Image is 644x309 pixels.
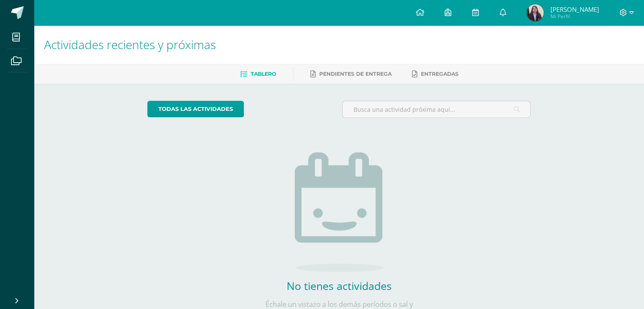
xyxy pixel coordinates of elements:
a: todas las Actividades [147,101,244,117]
span: Tablero [251,71,276,77]
img: 49c82aea28d2260deef9b89f2805555f.png [527,4,544,21]
h2: No tienes actividades [254,279,424,293]
span: Pendientes de entrega [319,71,392,77]
input: Busca una actividad próxima aquí... [343,101,530,118]
img: no_activities.png [295,152,384,272]
a: Tablero [240,67,276,81]
span: Mi Perfil [550,13,599,20]
span: [PERSON_NAME] [550,5,599,14]
a: Pendientes de entrega [310,67,392,81]
span: Entregadas [421,71,459,77]
span: Actividades recientes y próximas [44,36,216,52]
a: Entregadas [412,67,459,81]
